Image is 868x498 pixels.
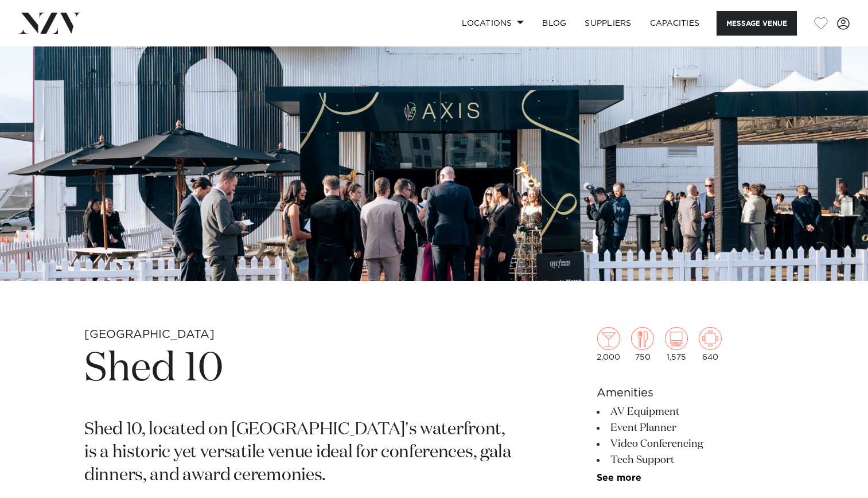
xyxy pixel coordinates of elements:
[453,11,533,36] a: Locations
[699,327,722,361] div: 640
[84,329,215,340] small: [GEOGRAPHIC_DATA]
[597,436,784,452] li: Video Conferencing
[597,404,784,420] li: AV Equipment
[631,327,654,361] div: 750
[597,420,784,436] li: Event Planner
[18,13,81,33] img: nzv-logo.png
[575,11,640,36] a: SUPPLIERS
[533,11,575,36] a: BLOG
[597,327,620,361] div: 2,000
[84,343,515,396] h1: Shed 10
[665,327,688,361] div: 1,575
[699,327,722,350] img: meeting.png
[717,11,797,36] button: Message Venue
[597,384,784,402] h6: Amenities
[84,419,515,488] p: Shed 10, located on [GEOGRAPHIC_DATA]'s waterfront, is a historic yet versatile venue ideal for c...
[631,327,654,350] img: dining.png
[641,11,709,36] a: Capacities
[665,327,688,350] img: theatre.png
[597,327,620,350] img: cocktail.png
[597,452,784,468] li: Tech Support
